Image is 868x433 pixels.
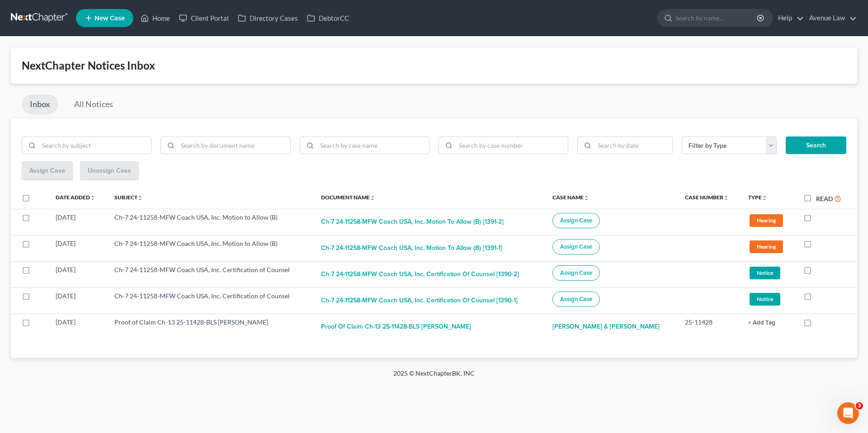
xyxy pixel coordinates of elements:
[48,209,108,235] td: [DATE]
[370,195,375,201] i: unfold_more
[675,9,758,26] input: Search by name...
[748,213,789,228] a: Hearing
[685,194,729,201] a: Case Numberunfold_more
[56,194,95,201] a: Date Addedunfold_more
[39,137,151,154] input: Search by subject
[552,292,600,307] button: Assign Case
[48,235,108,261] td: [DATE]
[748,292,789,306] a: Notice
[456,137,568,154] input: Search by case number
[321,194,375,201] a: Document Nameunfold_more
[317,137,429,154] input: Search by case name
[774,10,804,26] a: Help
[178,137,290,154] input: Search by document name
[137,195,143,201] i: unfold_more
[321,239,502,257] button: Ch-7 24-11258-MFW Coach USA, Inc. Motion to Allow (B) [1391-1]
[48,261,108,287] td: [DATE]
[805,10,857,26] a: Avenue Law
[552,194,589,201] a: Case Nameunfold_more
[107,209,314,235] td: Ch-7 24-11258-MFW Coach USA, Inc. Motion to Allow (B)
[856,402,863,409] span: 3
[560,269,592,277] span: Assign Case
[560,243,592,250] span: Assign Case
[560,296,592,303] span: Assign Case
[66,94,121,114] a: All Notices
[816,194,833,203] label: Read
[748,194,767,201] a: Typeunfold_more
[552,318,660,336] a: [PERSON_NAME] & [PERSON_NAME]
[786,136,846,155] button: Search
[107,314,314,340] td: Proof of Claim Ch-13 25-11428-BLS [PERSON_NAME]
[750,240,783,253] span: Hearing
[837,402,859,424] iframe: Intercom live chat
[321,265,519,283] button: Ch-7 24-11258-MFW Coach USA, Inc. Certification of Counsel [1390-2]
[321,213,504,231] button: Ch-7 24-11258-MFW Coach USA, Inc. Motion to Allow (B) [1391-2]
[762,195,767,201] i: unfold_more
[584,195,589,201] i: unfold_more
[107,261,314,287] td: Ch-7 24-11258-MFW Coach USA, Inc. Certification of Counsel
[748,318,789,327] a: + Add Tag
[552,265,600,281] button: Assign Case
[233,10,302,26] a: Directory Cases
[48,287,108,314] td: [DATE]
[750,267,780,279] span: Notice
[48,314,108,340] td: [DATE]
[321,318,471,336] button: Proof of Claim Ch-13 25-11428-BLS [PERSON_NAME]
[552,213,600,228] button: Assign Case
[748,239,789,254] a: Hearing
[176,369,692,385] div: 2025 © NextChapterBK, INC
[114,194,143,201] a: Subjectunfold_more
[90,195,95,201] i: unfold_more
[594,137,672,154] input: Search by date
[748,320,775,326] button: + Add Tag
[107,287,314,314] td: Ch-7 24-11258-MFW Coach USA, Inc. Certification of Counsel
[302,10,354,26] a: DebtorCC
[22,58,846,73] div: NextChapter Notices Inbox
[678,314,741,340] td: 25-11428
[321,292,518,310] button: Ch-7 24-11258-MFW Coach USA, Inc. Certification of Counsel [1390-1]
[175,10,233,26] a: Client Portal
[136,10,175,26] a: Home
[552,239,600,254] button: Assign Case
[748,265,789,280] a: Notice
[94,15,125,22] span: New Case
[750,293,780,305] span: Notice
[723,195,729,201] i: unfold_more
[750,214,783,226] span: Hearing
[22,94,58,114] a: Inbox
[560,217,592,224] span: Assign Case
[107,235,314,261] td: Ch-7 24-11258-MFW Coach USA, Inc. Motion to Allow (B)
